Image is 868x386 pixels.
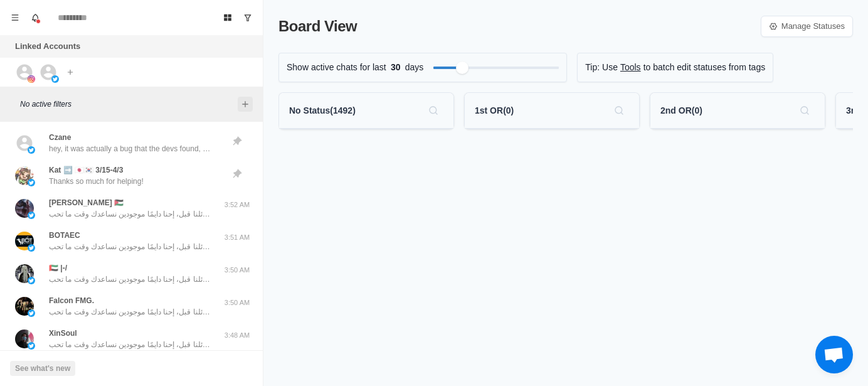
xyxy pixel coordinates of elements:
p: سلام، بس حبيت أذكرك آخر مرة لو فاتتك رسائلنا قبل، إحنا دايمًا موجودين نساعدك وقت ما تحب. [49,306,212,318]
p: XinSoul [49,328,77,339]
p: 3:50 AM [221,298,253,308]
button: Search [609,100,629,121]
img: picture [28,212,35,219]
button: Show unread conversations [238,8,258,28]
a: Manage Statuses [761,16,853,37]
p: BOTAEC [49,230,80,241]
button: Add filters [238,97,253,112]
p: No Status ( 1492 ) [289,104,356,117]
p: 🇦🇪 |-/ [49,262,67,274]
img: picture [15,330,34,348]
img: picture [28,75,35,83]
img: picture [28,277,35,284]
span: 30 [386,61,405,74]
img: picture [28,244,35,252]
p: to batch edit statuses from tags [643,61,766,74]
p: hey, it was actually a bug that the devs found, they had pushed up a short-term fix while they pa... [49,143,212,154]
a: Tools [620,61,641,74]
p: 3:51 AM [221,232,253,243]
p: Falcon FMG. [49,295,94,306]
button: Search [423,100,443,121]
p: No active filters [20,99,238,110]
p: [PERSON_NAME] 🇯🇴 [49,197,124,208]
img: picture [15,199,34,218]
img: picture [51,75,59,83]
p: 2nd OR ( 0 ) [660,104,702,117]
p: Czane [49,132,71,143]
p: سلام، بس حبيت أذكرك آخر مرة لو فاتتك رسائلنا قبل، إحنا دايمًا موجودين نساعدك وقت ما تحب. [49,241,212,252]
p: Thanks so much for helping! [49,176,144,187]
button: See what's new [10,361,75,376]
button: Notifications [25,8,45,28]
img: picture [28,146,35,154]
img: picture [28,309,35,317]
img: picture [28,179,35,186]
p: سلام، بس حبيت أذكرك آخر مرة لو فاتتك رسائلنا قبل، إحنا دايمًا موجودين نساعدك وقت ما تحب. [49,208,212,220]
button: Add account [63,65,78,80]
p: Show active chats for last [287,61,386,74]
p: سلام، بس حبيت أذكرك آخر مرة لو فاتتك رسائلنا قبل، إحنا دايمًا موجودين نساعدك وقت ما تحب. [49,274,212,285]
button: Search [795,100,815,121]
img: picture [15,297,34,316]
p: Board View [278,15,357,38]
img: picture [15,264,34,283]
div: Filter by activity days [456,62,468,74]
p: 3:52 AM [221,200,253,210]
p: Kat ➡️ 🇯🇵🇰🇷 3/15-4/3 [49,164,123,176]
p: Linked Accounts [15,40,80,53]
p: 3:50 AM [221,265,253,276]
button: Board View [218,8,238,28]
div: Open chat [815,336,853,373]
p: سلام، بس حبيت أذكرك آخر مرة لو فاتتك رسائلنا قبل، إحنا دايمًا موجودين نساعدك وقت ما تحب. [49,339,212,350]
p: 3:48 AM [221,330,253,341]
p: 1st OR ( 0 ) [475,104,514,117]
p: Tip: Use [585,61,618,74]
p: days [405,61,424,74]
button: Menu [5,8,25,28]
img: picture [28,342,35,350]
img: picture [15,232,34,250]
img: picture [15,166,34,185]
